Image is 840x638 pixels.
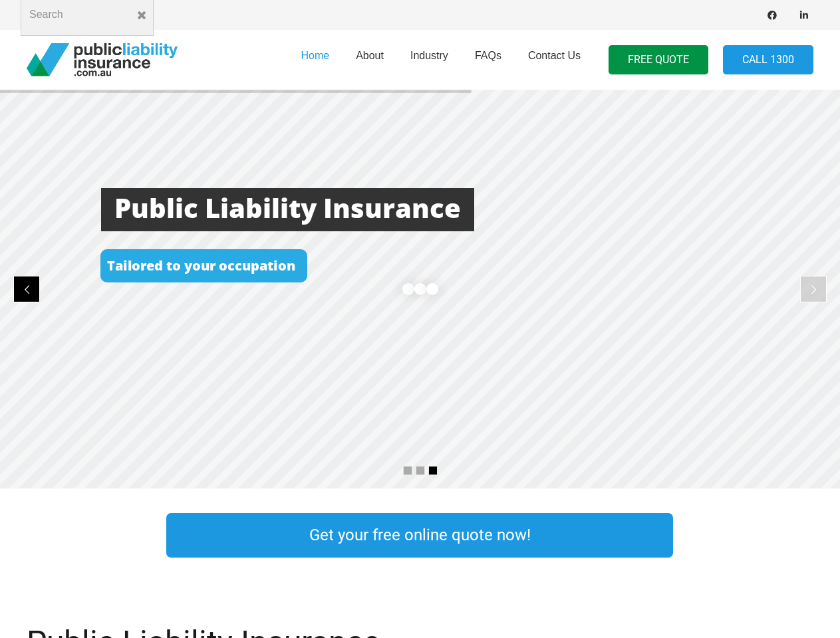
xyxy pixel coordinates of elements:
[723,45,813,75] a: Call 1300
[397,26,462,94] a: Industry
[528,50,581,61] span: Contact Us
[301,50,329,61] span: Home
[700,510,839,561] a: Link
[462,26,515,94] a: FAQs
[287,26,343,94] a: Home
[343,26,397,94] a: About
[515,26,594,94] a: Contact Us
[410,50,448,61] span: Industry
[795,6,813,25] a: LinkedIn
[166,513,673,558] a: Get your free online quote now!
[130,3,154,27] button: Close
[27,43,178,76] a: pli_logotransparent
[609,45,708,75] a: FREE QUOTE
[475,50,501,61] span: FAQs
[356,50,384,61] span: About
[763,6,781,25] a: Facebook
